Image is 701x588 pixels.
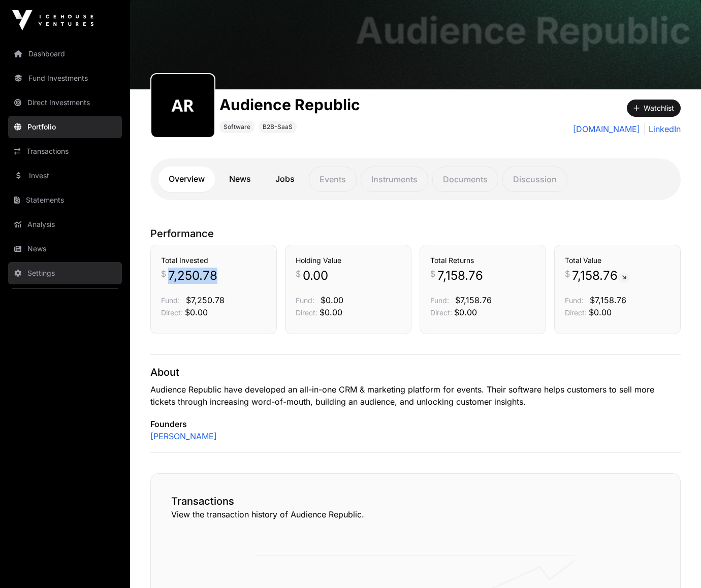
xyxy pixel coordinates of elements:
[321,295,343,305] span: $0.00
[150,226,681,241] p: Performance
[320,307,342,317] span: $0.00
[219,167,261,192] a: News
[437,268,483,284] span: 7,158.76
[161,308,183,317] span: Direct:
[186,295,225,305] span: $7,250.78
[650,539,701,588] iframe: Chat Widget
[356,12,691,49] h1: Audience Republic
[8,213,122,236] a: Analysis
[8,116,122,138] a: Portfolio
[455,295,492,305] span: $7,158.76
[8,43,122,65] a: Dashboard
[8,238,122,260] a: News
[296,255,401,266] h3: Holding Value
[161,255,266,266] h3: Total Invested
[265,167,305,192] a: Jobs
[8,165,122,187] a: Invest
[430,296,449,305] span: Fund:
[8,262,122,284] a: Settings
[296,308,317,317] span: Direct:
[171,508,660,520] p: View the transaction history of Audience Republic.
[161,296,180,305] span: Fund:
[303,268,328,284] span: 0.00
[150,383,681,408] p: Audience Republic have developed an all-in-one CRM & marketing platform for events. Their softwar...
[627,100,681,117] button: Watchlist
[8,140,122,162] a: Transactions
[263,123,293,131] span: B2B-SaaS
[565,308,587,317] span: Direct:
[8,91,122,114] a: Direct Investments
[8,67,122,89] a: Fund Investments
[155,78,210,133] img: audience-republic334.png
[8,189,122,211] a: Statements
[161,268,166,280] span: $
[219,95,360,114] h1: Audience Republic
[565,268,570,280] span: $
[572,268,630,284] span: 7,158.76
[502,167,567,192] p: Discussion
[158,167,673,192] nav: Tabs
[12,10,93,30] img: Icehouse Ventures Logo
[430,308,452,317] span: Direct:
[171,494,660,508] h2: Transactions
[309,167,357,192] p: Events
[150,365,681,379] p: About
[185,307,208,317] span: $0.00
[224,123,250,131] span: Software
[296,296,314,305] span: Fund:
[361,167,428,192] p: Instruments
[565,296,584,305] span: Fund:
[573,123,640,135] a: [DOMAIN_NAME]
[430,268,435,280] span: $
[644,123,681,135] a: LinkedIn
[158,167,215,192] a: Overview
[150,430,217,442] a: [PERSON_NAME]
[432,167,498,192] p: Documents
[454,307,477,317] span: $0.00
[589,307,612,317] span: $0.00
[150,418,681,430] p: Founders
[168,268,217,284] span: 7,250.78
[590,295,626,305] span: $7,158.76
[430,255,535,266] h3: Total Returns
[296,268,301,280] span: $
[565,255,670,266] h3: Total Value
